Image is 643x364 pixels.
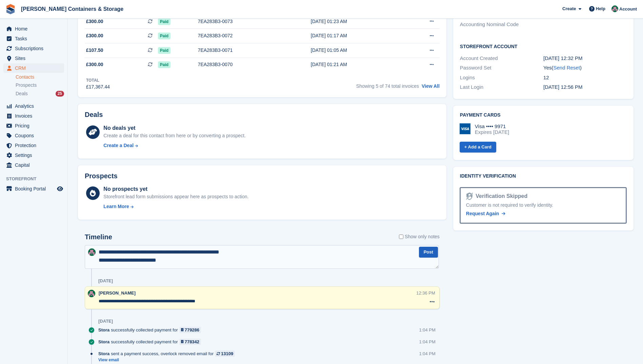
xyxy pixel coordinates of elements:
[15,34,56,43] span: Tasks
[86,47,103,54] span: £107.50
[198,18,289,25] div: 7EA283B3-0073
[158,47,170,54] span: Paid
[98,350,238,357] div: sent a payment success, overlock removed email for
[86,18,103,25] span: £300.00
[419,339,435,345] div: 1:04 PM
[85,233,112,241] h2: Timeline
[3,160,64,170] a: menu
[460,64,543,72] div: Password Set
[185,327,199,333] div: 779286
[16,74,64,80] a: Contacts
[56,185,64,193] a: Preview store
[221,350,233,357] div: 13109
[86,32,103,39] span: £300.00
[15,24,56,34] span: Home
[86,61,103,68] span: £300.00
[98,339,109,345] span: Stora
[85,172,118,180] h2: Prospects
[98,327,204,333] div: successfully collected payment for
[5,4,16,14] img: stora-icon-8386f47178a22dfd0bd8f6a31ec36ba5ce8667c1dd55bd0f319d3a0aa187defe.svg
[399,233,403,240] input: Show only notes
[98,350,109,357] span: Stora
[179,327,201,333] a: 779286
[460,21,543,28] div: Accounting Nominal Code
[3,101,64,111] a: menu
[460,55,543,62] div: Account Created
[6,176,67,182] span: Storefront
[198,32,289,39] div: 7EA283B3-0072
[179,339,201,345] a: 778342
[551,65,581,70] span: ( )
[460,123,470,134] img: Visa Logo
[475,129,509,135] div: Expires [DATE]
[103,203,248,210] a: Learn More
[103,142,134,149] div: Create a Deal
[473,192,527,200] div: Verification Skipped
[16,90,28,97] span: Deals
[422,83,440,89] a: View All
[543,64,627,72] div: Yes
[198,61,289,68] div: 7EA283B3-0070
[15,184,56,194] span: Booking Portal
[158,33,170,39] span: Paid
[98,278,113,284] div: [DATE]
[3,63,64,73] a: menu
[419,247,438,258] button: Post
[619,6,637,13] span: Account
[98,327,109,333] span: Stora
[15,101,56,111] span: Analytics
[311,61,403,68] div: [DATE] 01:21 AM
[103,142,245,149] a: Create a Deal
[15,121,56,130] span: Pricing
[103,193,248,200] div: Storefront lead form submissions appear here as prospects to action.
[15,63,56,73] span: CRM
[543,55,627,62] div: [DATE] 12:32 PM
[466,211,499,216] span: Request Again
[16,82,64,89] a: Prospects
[15,44,56,53] span: Subscriptions
[16,90,64,97] a: Deals 25
[15,160,56,170] span: Capital
[419,350,435,357] div: 1:04 PM
[98,339,204,345] div: successfully collected payment for
[3,150,64,160] a: menu
[158,61,170,68] span: Paid
[15,150,56,160] span: Settings
[399,233,440,240] label: Show only notes
[543,74,627,82] div: 12
[460,43,627,49] h2: Storefront Account
[158,18,170,25] span: Paid
[3,24,64,34] a: menu
[3,44,64,53] a: menu
[103,185,248,193] div: No prospects yet
[356,83,419,89] span: Showing 5 of 74 total invoices
[3,131,64,140] a: menu
[88,290,95,297] img: Julia Marcham
[98,357,238,363] a: View email
[311,18,403,25] div: [DATE] 01:23 AM
[3,184,64,194] a: menu
[103,132,245,139] div: Create a deal for this contact from here or by converting a prospect.
[611,5,618,12] img: Julia Marcham
[466,210,505,217] a: Request Again
[562,5,576,12] span: Create
[98,319,113,324] div: [DATE]
[460,142,496,153] a: + Add a Card
[419,327,435,333] div: 1:04 PM
[86,77,110,83] div: Total
[460,83,543,91] div: Last Login
[18,3,126,15] a: [PERSON_NAME] Containers & Storage
[460,174,627,179] h2: Identity verification
[3,54,64,63] a: menu
[543,84,583,90] time: 2025-09-01 11:56:51 UTC
[416,290,435,296] div: 12:36 PM
[103,203,129,210] div: Learn More
[15,141,56,150] span: Protection
[3,121,64,130] a: menu
[88,248,96,256] img: Julia Marcham
[466,193,473,200] img: Identity Verification Ready
[475,123,509,129] div: Visa •••• 9971
[3,111,64,121] a: menu
[460,113,627,118] h2: Payment cards
[198,47,289,54] div: 7EA283B3-0071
